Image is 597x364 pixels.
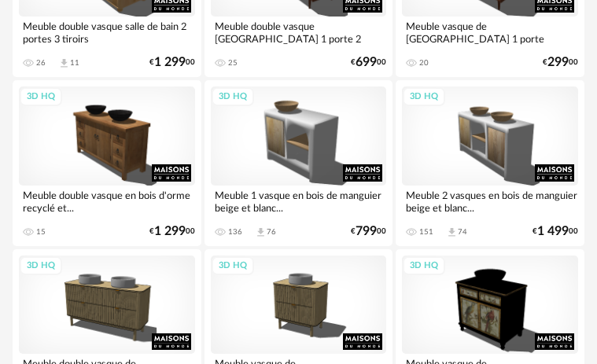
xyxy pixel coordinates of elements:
div: 76 [267,227,276,237]
div: 15 [36,227,46,237]
a: 3D HQ Meuble 1 vasque en bois de manguier beige et blanc... 136 Download icon 76 €79900 [205,80,393,246]
div: Meuble 1 vasque en bois de manguier beige et blanc... [211,186,387,217]
span: 299 [547,57,569,68]
div: 74 [458,227,467,237]
div: Meuble 2 vasques en bois de manguier beige et blanc... [402,186,578,217]
div: € 00 [533,226,578,237]
span: 1 299 [154,57,186,68]
div: € 00 [149,57,195,68]
div: 3D HQ [403,256,445,276]
div: € 00 [149,226,195,237]
div: 136 [228,227,242,237]
span: 799 [356,226,377,237]
div: 3D HQ [212,256,254,276]
div: 3D HQ [20,256,62,276]
div: Meuble double vasque salle de bain 2 portes 3 tiroirs [19,17,195,48]
div: 151 [419,227,433,237]
a: 3D HQ Meuble 2 vasques en bois de manguier beige et blanc... 151 Download icon 74 €1 49900 [396,80,584,246]
div: Meuble vasque de [GEOGRAPHIC_DATA] 1 porte coulissante [402,17,578,48]
span: 1 299 [154,226,186,237]
div: 25 [228,58,238,68]
div: € 00 [351,226,386,237]
div: Meuble double vasque [GEOGRAPHIC_DATA] 1 porte 2 tiroirs [211,17,387,48]
div: 3D HQ [20,87,62,107]
div: Meuble double vasque en bois d'orme recyclé et... [19,186,195,217]
div: 3D HQ [212,87,254,107]
span: 1 499 [537,226,569,237]
div: 3D HQ [403,87,445,107]
div: € 00 [351,57,386,68]
div: 11 [70,58,79,68]
a: 3D HQ Meuble double vasque en bois d'orme recyclé et... 15 €1 29900 [13,80,201,246]
div: 26 [36,58,46,68]
div: 20 [419,58,429,68]
span: Download icon [255,226,267,238]
span: 699 [356,57,377,68]
span: Download icon [446,226,458,238]
span: Download icon [58,57,70,69]
div: € 00 [543,57,578,68]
